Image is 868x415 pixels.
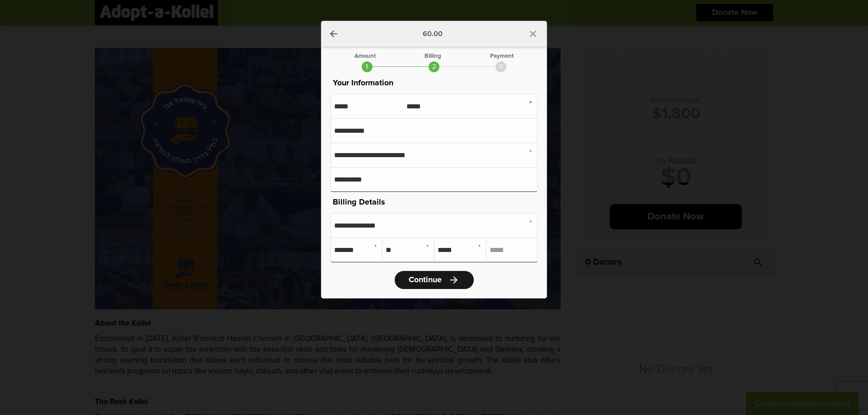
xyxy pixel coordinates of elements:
p: 60.00 [423,30,443,37]
a: Continuearrow_forward [395,271,474,289]
div: 1 [362,61,373,72]
div: 3 [495,61,506,72]
p: Your Information [330,77,538,89]
i: arrow_forward [448,275,459,285]
div: Billing [425,53,441,59]
a: arrow_back [328,28,339,39]
div: Payment [490,53,514,59]
div: Amount [354,53,376,59]
span: Continue [409,276,442,284]
i: close [528,28,538,39]
div: 2 [429,61,439,72]
p: Billing Details [330,196,538,209]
